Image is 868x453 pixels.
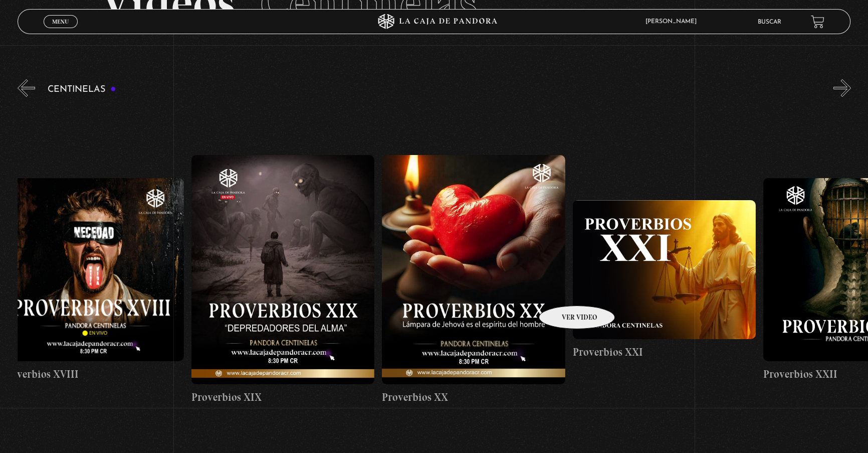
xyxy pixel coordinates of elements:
button: Previous [18,79,35,97]
span: [PERSON_NAME] [640,19,707,25]
a: View your shopping cart [811,15,824,29]
h3: Centinelas [48,85,116,94]
h4: Proverbios XIX [191,389,374,405]
a: Buscar [757,19,781,25]
h4: Proverbios XVIII [1,366,184,382]
span: Cerrar [49,27,72,34]
h4: Proverbios XX [382,389,565,405]
span: Menu [52,19,69,25]
h4: Proverbios XXI [573,344,756,360]
button: Next [833,79,851,97]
